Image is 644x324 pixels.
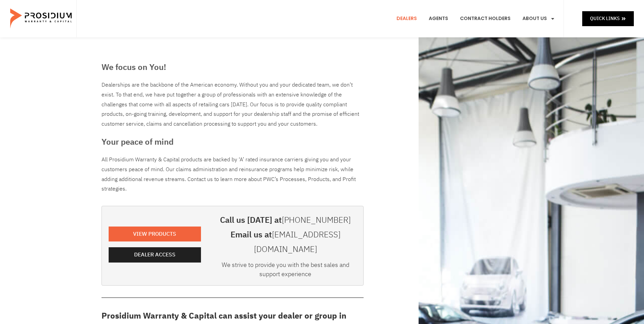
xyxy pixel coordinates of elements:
nav: Menu [391,6,560,31]
h3: Your peace of mind [102,136,364,148]
a: Dealer Access [109,247,201,263]
div: Dealerships are the backbone of the American economy. Without you and your dedicated team, we don... [102,80,364,129]
span: Dealer Access [134,250,176,260]
h3: Email us at [215,228,356,257]
p: All Prosidium Warranty & Capital products are backed by ‘A’ rated insurance carriers giving you a... [102,155,364,194]
a: Contract Holders [455,6,516,31]
span: Quick Links [590,14,620,23]
span: View Products [133,229,176,239]
a: Agents [424,6,453,31]
a: [PHONE_NUMBER] [282,214,351,226]
a: View Products [109,227,201,242]
a: About Us [517,6,560,31]
div: We strive to provide you with the best sales and support experience [215,260,356,282]
h3: We focus on You! [102,61,364,73]
a: [EMAIL_ADDRESS][DOMAIN_NAME] [254,229,341,255]
a: Quick Links [582,11,634,26]
a: Dealers [391,6,422,31]
h3: Call us [DATE] at [215,213,356,228]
